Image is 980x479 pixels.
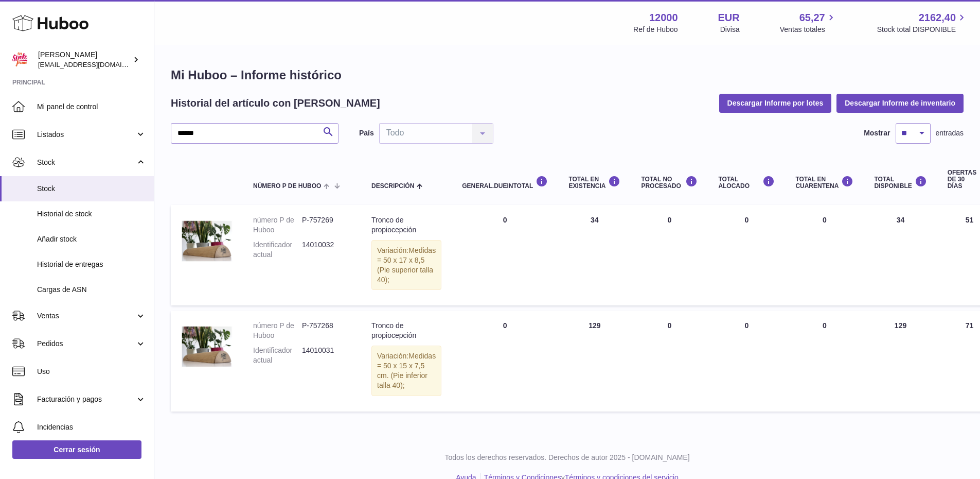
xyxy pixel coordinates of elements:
[37,367,146,377] span: Uso
[37,158,135,167] span: Stock
[919,11,956,25] span: 2162,40
[864,311,937,411] td: 129
[253,215,302,235] dt: número P de Huboo
[558,205,631,305] td: 34
[181,321,233,372] img: product image
[864,128,890,138] label: Mostrar
[558,311,631,411] td: 129
[631,205,708,305] td: 0
[163,453,972,463] p: Todos los derechos reservados. Derechos de autor 2025 - [DOMAIN_NAME]
[720,25,740,35] div: Divisa
[38,60,151,69] span: [EMAIL_ADDRESS][DOMAIN_NAME]
[37,311,135,321] span: Ventas
[633,25,678,35] div: Ref de Huboo
[359,128,374,138] label: País
[462,176,548,190] div: general.dueInTotal
[171,67,964,83] h1: Mi Huboo – Informe histórico
[253,321,302,340] dt: número P de Huboo
[452,205,558,305] td: 0
[877,25,968,35] span: Stock total DISPONIBLE
[823,321,827,330] span: 0
[37,130,135,140] span: Listados
[718,176,775,190] div: Total ALOCADO
[302,240,351,260] dd: 14010032
[631,311,708,411] td: 0
[37,285,146,295] span: Cargas de ASN
[302,321,351,340] dd: P-757268
[708,205,785,305] td: 0
[37,422,146,432] span: Incidencias
[823,216,827,224] span: 0
[371,240,441,290] div: Variación:
[649,11,678,25] strong: 12000
[253,346,302,365] dt: Identificador actual
[795,176,853,190] div: Total en CUARENTENA
[836,94,964,112] button: Descargar Informe de inventario
[877,11,968,35] a: 2162,40 Stock total DISPONIBLE
[302,215,351,235] dd: P-757269
[371,346,441,396] div: Variación:
[12,52,28,67] img: mar@ensuelofirme.com
[780,11,837,35] a: 65,27 Ventas totales
[253,240,302,260] dt: Identificador actual
[37,234,146,244] span: Añadir stock
[780,25,837,35] span: Ventas totales
[371,321,441,340] div: Tronco de propiocepción
[371,215,441,235] div: Tronco de propiocepción
[253,183,321,190] span: número P de Huboo
[371,183,414,190] span: Descripción
[718,11,740,25] strong: EUR
[37,102,146,112] span: Mi panel de control
[377,352,436,389] span: Medidas = 50 x 15 x 7,5 cm. (Pie inferior talla 40);
[708,311,785,411] td: 0
[37,184,146,194] span: Stock
[37,395,135,404] span: Facturación y pagos
[936,128,964,138] span: entradas
[37,209,146,219] span: Historial de stock
[864,205,937,305] td: 34
[38,50,131,70] div: [PERSON_NAME]
[641,176,698,190] div: Total NO PROCESADO
[302,346,351,365] dd: 14010031
[171,96,380,110] h2: Historial del artículo con [PERSON_NAME]
[37,339,135,349] span: Pedidos
[874,176,926,190] div: Total DISPONIBLE
[377,246,436,284] span: Medidas = 50 x 17 x 8,5 (Pie superior talla 40);
[799,11,825,25] span: 65,27
[719,94,832,112] button: Descargar Informe por lotes
[452,311,558,411] td: 0
[181,215,233,267] img: product image
[12,440,141,459] a: Cerrar sesión
[568,176,620,190] div: Total en EXISTENCIA
[37,260,146,269] span: Historial de entregas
